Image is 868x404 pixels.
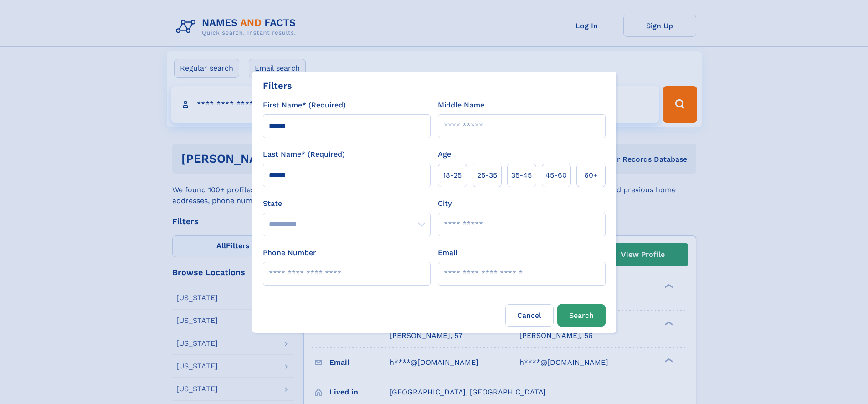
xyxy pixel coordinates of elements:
label: City [438,198,452,209]
label: Middle Name [438,100,484,111]
span: 25‑35 [477,170,497,181]
label: Age [438,149,451,160]
div: Filters [263,79,292,92]
label: Last Name* (Required) [263,149,345,160]
span: 45‑60 [545,170,567,181]
label: Cancel [505,304,554,327]
span: 35‑45 [511,170,532,181]
label: Phone Number [263,247,316,258]
label: State [263,198,431,209]
label: Email [438,247,457,258]
button: Search [557,304,606,327]
label: First Name* (Required) [263,100,346,111]
span: 60+ [584,170,598,181]
span: 18‑25 [443,170,462,181]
